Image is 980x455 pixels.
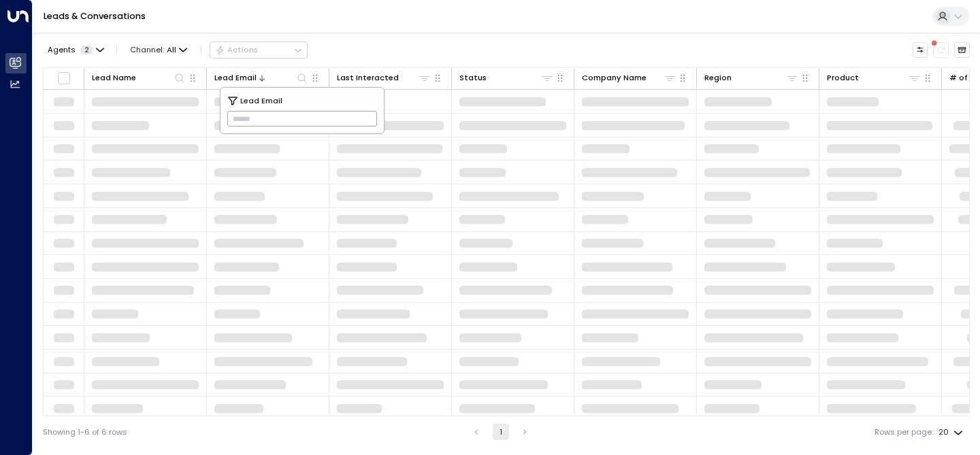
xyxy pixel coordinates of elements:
[126,42,192,57] button: Channel:All
[954,42,970,58] button: Archived Leads
[704,71,798,84] div: Region
[468,424,534,440] nav: pagination navigation
[126,42,192,57] span: Channel:
[92,71,136,84] div: Lead Name
[582,71,676,84] div: Company Name
[493,424,509,440] button: page 1
[43,426,127,438] div: Showing 1-6 of 6 rows
[875,426,933,438] label: Rows per page:
[704,71,732,84] div: Region
[582,71,647,84] div: Company Name
[92,71,186,84] div: Lead Name
[913,42,928,58] button: Customize
[459,71,553,84] div: Status
[337,71,399,84] div: Last Interacted
[210,41,308,58] button: Actions
[827,71,859,84] div: Product
[214,71,308,84] div: Lead Email
[210,41,308,58] div: Button group with a nested menu
[43,42,108,57] button: Agents2
[827,71,921,84] div: Product
[459,71,487,84] div: Status
[214,71,257,84] div: Lead Email
[215,45,258,54] div: Actions
[933,42,949,58] span: There are new threads available. Refresh the grid to view the latest updates.
[938,424,966,441] div: 20
[337,71,431,84] div: Last Interacted
[48,46,76,54] span: Agents
[240,95,282,107] span: Lead Email
[80,46,93,54] span: 2
[44,10,146,22] a: Leads & Conversations
[167,46,176,54] span: All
